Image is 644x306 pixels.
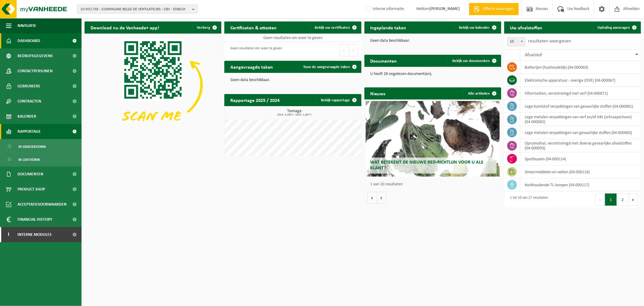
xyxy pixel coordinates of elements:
[481,6,516,12] span: Offerte aanvragen
[463,87,501,99] a: Alle artikelen
[18,167,43,182] span: Documenten
[595,194,605,206] button: Previous
[310,21,361,34] a: Bekijk uw certificaten
[366,101,500,177] a: Wat betekent de nieuwe RED-richtlijn voor u als klant?
[598,26,630,30] span: Ophaling aanvragen
[370,160,483,171] span: Wat betekent de nieuwe RED-richtlijn voor u als klant?
[18,18,36,33] span: Navigatie
[454,21,501,34] a: Bekijk uw kalender
[18,154,40,165] span: In lijstvorm
[2,154,80,165] a: In lijstvorm
[430,7,460,11] strong: [PERSON_NAME]
[227,44,282,57] div: Geen resultaten om weer te geven
[525,53,542,57] span: Afvalstof
[85,34,221,136] img: Download de VHEPlus App
[605,194,617,206] button: 1
[85,21,165,33] h2: Download nu de Vanheede+ app!
[370,72,495,76] p: U heeft 26 ongelezen document(en).
[2,141,80,152] a: In grafiekvorm
[520,113,641,126] td: lege metalen verpakkingen van verf en/of inkt (schraapschoon) (04-000082)
[520,139,641,152] td: opruimafval, verontreinigd met diverse gevaarlijke afvalstoffen (04-000093)
[364,55,403,67] h2: Documenten
[339,44,349,56] button: Previous
[18,197,66,212] span: Acceptatievoorwaarden
[459,26,490,30] span: Bekijk uw kalender
[508,37,525,46] span: 10
[18,63,53,79] span: Contactpersonen
[18,94,41,109] span: Contracten
[507,193,548,206] div: 1 tot 10 van 17 resultaten
[316,94,361,106] a: Bekijk rapportage
[230,78,355,82] p: Geen data beschikbaar.
[80,5,190,14] span: 10-931738 - COMPAGNIE BELGE DE VENTILATEURS - CBV - ESNEUX
[227,113,361,116] span: 2024: 5,063 t - 2025: 1,887 t
[452,59,490,63] span: Bekijk uw documenten
[364,5,404,14] label: Interne informatie
[197,26,210,30] span: Verberg
[192,21,221,34] button: Verberg
[18,212,52,227] span: Financial History
[367,192,377,204] button: Vorige
[224,34,361,42] td: Geen resultaten om weer te geven
[520,74,641,87] td: elektronische apparatuur - overige (OVE) (04-000067)
[520,178,641,191] td: kwikhoudende TL-lampen (04-000117)
[469,3,519,15] a: Offerte aanvragen
[77,5,198,14] button: 10-931738 - COMPAGNIE BELGE DE VENTILATEURS - CBV - ESNEUX
[224,21,283,33] h2: Certificaten & attesten
[224,61,279,73] h2: Aangevraagde taken
[18,79,40,94] span: Gebruikers
[447,55,501,67] a: Bekijk uw documenten
[18,109,36,124] span: Kalender
[377,192,386,204] button: Volgende
[520,152,641,165] td: spuitbussen (04-000114)
[18,227,52,242] span: Interne modules
[227,109,361,116] h3: Tonnage
[18,182,45,197] span: Product Shop
[520,100,641,113] td: lege kunststof verpakkingen van gevaarlijke stoffen (04-000081)
[18,141,46,152] span: In grafiekvorm
[18,48,53,63] span: Bedrijfsgegevens
[520,165,641,178] td: smeermiddelen en vetten (04-000116)
[299,61,361,73] a: Toon de aangevraagde taken
[370,182,498,187] p: 1 van 10 resultaten
[224,94,286,106] h2: Rapportage 2025 / 2024
[349,44,358,56] button: Next
[507,37,525,46] span: 10
[520,126,641,139] td: lege metalen verpakkingen van gevaarlijke stoffen (04-000083)
[303,65,350,69] span: Toon de aangevraagde taken
[528,39,571,44] label: resultaten weergeven
[593,21,640,34] a: Ophaling aanvragen
[364,21,412,33] h2: Ingeplande taken
[629,194,638,206] button: Next
[18,33,40,48] span: Dashboard
[370,39,495,43] p: Geen data beschikbaar.
[6,227,11,242] span: I
[504,21,549,33] h2: Uw afvalstoffen
[364,87,392,99] h2: Nieuws
[315,26,350,30] span: Bekijk uw certificaten
[520,87,641,100] td: filtermatten, verontreinigd met verf (04-000071)
[617,194,629,206] button: 2
[520,61,641,74] td: batterijen (huishoudelijk) (04-000063)
[18,124,41,139] span: Rapportage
